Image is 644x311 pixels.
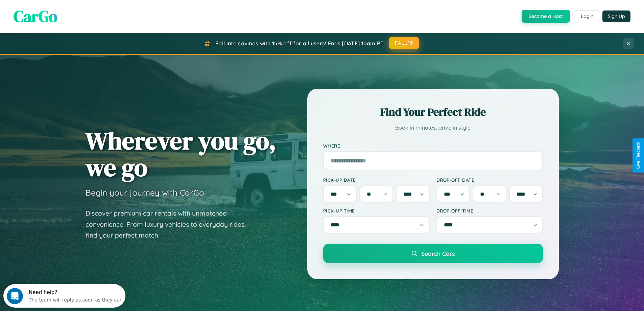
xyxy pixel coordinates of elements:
[86,187,204,198] h3: Begin your journey with CarGo
[323,244,543,263] button: Search Cars
[323,208,430,214] label: Pick-up Time
[3,3,126,21] div: Open Intercom Messenger
[636,142,641,169] div: Give Feedback
[323,123,543,133] p: Book in minutes, drive in style
[575,10,599,22] button: Login
[25,11,119,18] div: The team will reply as soon as they can
[86,127,276,181] h1: Wherever you go, we go
[3,284,125,308] iframe: Intercom live chat discovery launcher
[86,208,255,241] p: Discover premium car rentals with unmatched convenience. From luxury vehicles to everyday rides, ...
[25,6,119,11] div: Need help?
[602,10,630,22] button: Sign Up
[14,5,57,27] span: CarGo
[436,208,543,214] label: Drop-off Time
[389,37,419,49] button: FALL15
[323,143,543,149] label: Where
[323,177,430,183] label: Pick-up Date
[7,288,23,304] iframe: Intercom live chat
[436,177,543,183] label: Drop-off Date
[215,40,385,47] span: Fall into savings with 15% off for all users! Ends [DATE] 10am PT.
[421,250,455,257] span: Search Cars
[522,10,570,23] button: Become a Host
[323,105,543,119] h2: Find Your Perfect Ride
